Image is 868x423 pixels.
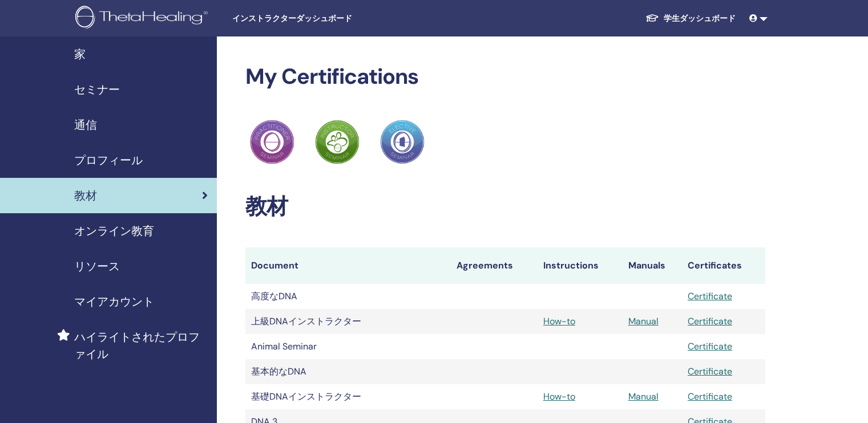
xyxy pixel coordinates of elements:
a: Certificate [688,365,732,377]
span: 家 [74,46,86,63]
h2: 教材 [245,194,765,220]
span: オンライン教育 [74,222,154,239]
th: Manuals [623,247,682,284]
td: 高度なDNA [245,284,451,309]
td: 上級DNAインストラクター [245,309,451,334]
a: 学生ダッシュボード [636,8,745,29]
td: 基本的なDNA [245,359,451,384]
span: プロフィール [74,152,143,169]
a: Certificate [688,391,732,402]
a: Certificate [688,315,732,327]
a: How-to [543,315,575,327]
img: 開業医 [250,120,294,164]
font: 学生ダッシュボード [664,13,736,23]
td: 基礎DNAインストラクター [245,384,451,409]
th: Agreements [451,247,538,284]
span: 通信 [74,116,97,133]
span: 教材 [74,187,97,204]
a: Certificate [688,340,732,352]
h2: My Certifications [245,64,765,90]
td: Animal Seminar [245,334,451,359]
th: Document [245,247,451,284]
a: Manual [628,315,659,327]
a: Manual [628,391,659,402]
a: How-to [543,391,575,402]
img: Practitioner [380,120,425,164]
img: 開業医 [315,120,360,164]
th: Certificates [682,247,765,284]
img: graduation-cap-white.svg [645,13,659,23]
span: インストラクターダッシュボード [232,13,403,25]
th: Instructions [538,247,623,284]
span: セミナー [74,81,120,98]
img: logo.png [75,6,212,31]
span: マイアカウント [74,293,154,310]
span: ハイライトされたプロファイル [74,328,208,363]
a: Certificate [688,290,732,302]
span: リソース [74,258,120,275]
